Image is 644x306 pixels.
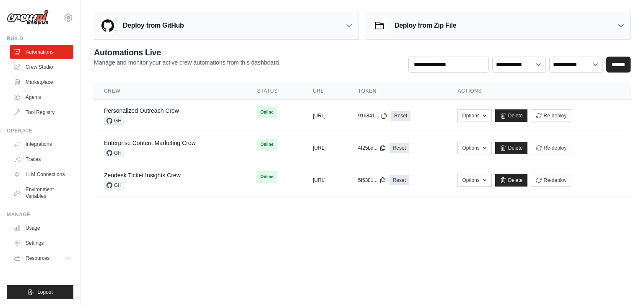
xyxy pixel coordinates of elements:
[123,21,184,31] h3: Deploy from GitHub
[94,58,280,67] p: Manage and monitor your active crew automations from this dashboard.
[7,211,73,218] div: Manage
[10,45,73,59] a: Automations
[358,112,387,119] button: 916841...
[37,289,53,296] span: Logout
[7,35,73,42] div: Build
[495,142,527,154] a: Delete
[10,60,73,74] a: Crew Studio
[104,140,196,146] a: Enterprise Content Marketing Crew
[10,106,73,119] a: Tool Registry
[99,17,116,34] img: GitHub Logo
[457,142,491,154] button: Options
[495,174,527,187] a: Delete
[531,174,571,187] button: Re-deploy
[94,83,247,100] th: Crew
[10,168,73,181] a: LLM Connections
[7,127,73,134] div: Operate
[10,91,73,104] a: Agents
[457,174,491,187] button: Options
[10,252,73,265] button: Resources
[358,177,386,184] button: 5f5381...
[602,266,644,306] iframe: Chat Widget
[358,145,386,151] button: 4f25bd...
[257,106,277,118] span: Online
[104,181,124,189] span: GH
[395,21,456,31] h3: Deploy from Zip File
[10,137,73,151] a: Integrations
[7,10,49,26] img: Logo
[257,139,277,150] span: Online
[531,109,571,122] button: Re-deploy
[10,153,73,166] a: Traces
[457,109,491,122] button: Options
[104,107,179,114] a: Personalized Outreach Crew
[26,255,49,262] span: Resources
[390,143,409,153] a: Reset
[10,221,73,235] a: Usage
[104,149,124,157] span: GH
[104,117,124,125] span: GH
[348,83,447,100] th: Token
[257,171,277,183] span: Online
[495,109,527,122] a: Delete
[104,172,181,179] a: Zendesk Ticket Insights Crew
[531,142,571,154] button: Re-deploy
[10,75,73,89] a: Marketplace
[391,111,410,121] a: Reset
[94,47,280,58] h2: Automations Live
[247,83,303,100] th: Status
[7,285,73,299] button: Logout
[10,236,73,250] a: Settings
[10,183,73,203] a: Environment Variables
[447,83,631,100] th: Actions
[303,83,348,100] th: URL
[390,175,409,185] a: Reset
